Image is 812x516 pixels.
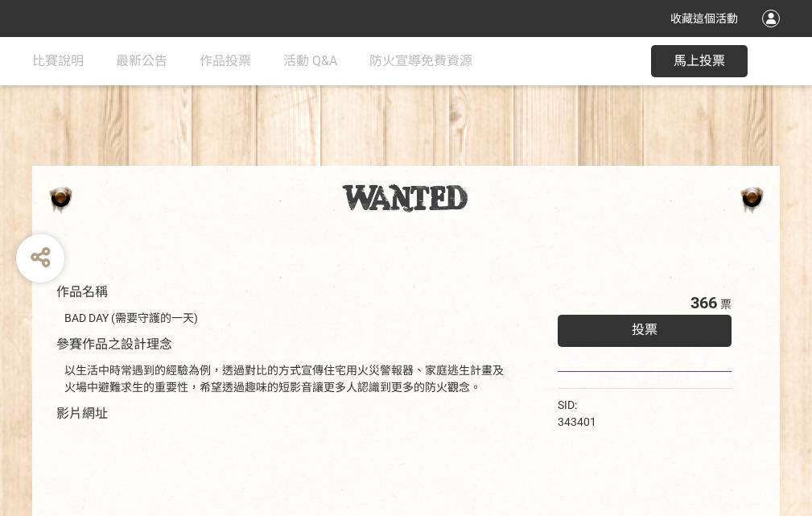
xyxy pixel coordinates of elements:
span: 最新公告 [116,53,167,68]
button: 馬上投票 [651,45,748,77]
a: 活動 Q&A [283,37,337,85]
span: 投票 [632,322,657,337]
span: 參賽作品之設計理念 [56,336,172,352]
span: 影片網址 [56,406,108,421]
span: 作品名稱 [56,284,108,299]
span: 比賽說明 [32,53,84,68]
span: 馬上投票 [674,53,725,68]
span: SID: 343401 [558,398,596,428]
div: BAD DAY (需要守護的一天) [64,310,509,327]
a: 最新公告 [116,37,167,85]
span: 366 [690,293,717,312]
div: 以生活中時常遇到的經驗為例，透過對比的方式宣傳住宅用火災警報器、家庭逃生計畫及火場中避難求生的重要性，希望透過趣味的短影音讓更多人認識到更多的防火觀念。 [64,362,509,396]
a: 作品投票 [200,37,251,85]
a: 防火宣導免費資源 [369,37,472,85]
span: 防火宣導免費資源 [369,53,472,68]
span: 作品投票 [200,53,251,68]
iframe: Facebook Share [600,397,681,413]
a: 比賽說明 [32,37,84,85]
span: 活動 Q&A [283,53,337,68]
span: 票 [720,298,732,311]
span: 收藏這個活動 [670,12,738,25]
